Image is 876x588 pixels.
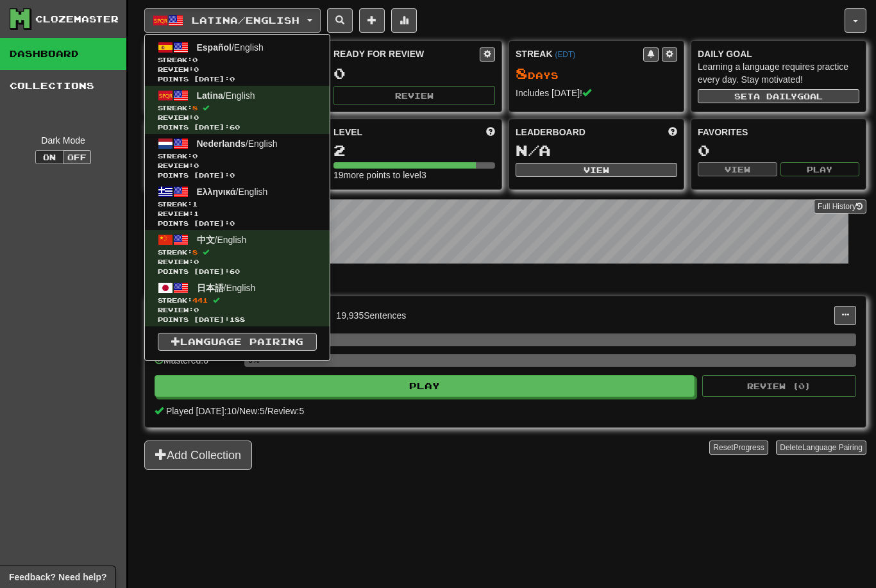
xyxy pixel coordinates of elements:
span: 441 [192,296,208,304]
span: Ελληνικά [197,187,236,197]
span: / English [197,235,247,245]
span: Review: 0 [158,113,317,122]
span: Points [DATE]: 188 [158,315,317,324]
span: Review: 0 [158,65,317,74]
span: Streak: [158,55,317,65]
a: 中文/EnglishStreak:8 Review:0Points [DATE]:60 [145,230,330,278]
span: / English [197,187,268,197]
span: Points [DATE]: 60 [158,122,317,132]
span: Streak: [158,151,317,161]
span: / English [197,283,256,293]
span: Latina [197,90,223,101]
span: Points [DATE]: 0 [158,171,317,180]
a: Ελληνικά/EnglishStreak:1 Review:1Points [DATE]:0 [145,182,330,230]
a: Nederlands/EnglishStreak:0 Review:0Points [DATE]:0 [145,134,330,182]
a: Language Pairing [158,333,317,351]
span: Streak: [158,248,317,257]
span: Review: 1 [158,209,317,219]
a: Español/EnglishStreak:0 Review:0Points [DATE]:0 [145,38,330,86]
a: 日本語/EnglishStreak:441 Review:0Points [DATE]:188 [145,278,330,326]
span: Open feedback widget [9,571,106,584]
span: Streak: [158,103,317,113]
span: 0 [192,56,198,63]
span: 1 [192,200,198,208]
span: Review: 0 [158,257,317,267]
span: 8 [192,104,198,112]
span: 8 [192,248,198,256]
span: / English [197,139,278,149]
span: Review: 0 [158,161,317,171]
span: / English [197,42,264,53]
span: 中文 [197,235,215,245]
span: Review: 0 [158,305,317,315]
a: Latina/EnglishStreak:8 Review:0Points [DATE]:60 [145,86,330,134]
span: / English [197,90,255,101]
span: Español [197,42,232,53]
span: 0 [192,152,198,160]
span: Points [DATE]: 60 [158,267,317,276]
span: Streak: [158,296,317,305]
span: Points [DATE]: 0 [158,219,317,228]
span: Streak: [158,199,317,209]
span: Nederlands [197,139,246,149]
span: Points [DATE]: 0 [158,74,317,84]
span: 日本語 [197,283,224,293]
